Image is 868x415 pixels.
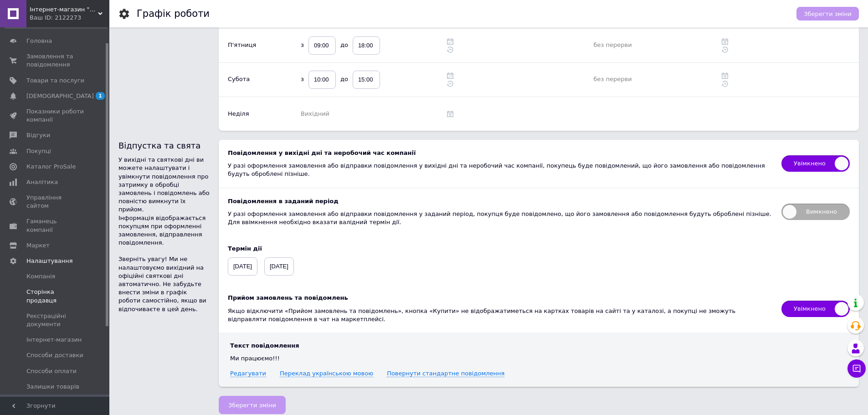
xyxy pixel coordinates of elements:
[118,140,210,151] h2: Відпустка та свята
[26,163,76,171] span: Каталог ProSale
[387,370,504,377] a: Повернути стандартне повідомлення
[228,162,772,178] div: У разі оформлення замовлення або відправки повідомлення у вихідні дні та неробочий час компанії, ...
[26,52,84,69] span: Замовлення та повідомлення
[230,342,299,349] b: Текст повідомлення
[30,5,98,14] span: Інтернет-магазин "Эко Подушка"
[228,149,772,157] div: Повідомлення у вихідні дні та неробочий час компанії
[26,367,77,375] span: Способи оплати
[301,37,304,53] span: з
[26,108,84,124] span: Показники роботи компанії
[264,257,294,276] span: [DATE]
[26,272,55,281] span: Компанія
[26,288,84,304] span: Сторінка продавця
[228,307,772,323] div: Якщо відключити «Прийом замовлень та повідомлень», кнопка «Купити» не відображатиметься на картка...
[228,294,772,302] div: Прийом замовлень та повідомлень
[594,76,632,82] span: без перерви
[228,210,772,226] div: У разі оформлення замовлення або відправки повідомлення у заданий період, покупця буде повідомлен...
[118,156,210,214] p: У вихідні та святкові дні ви можете налаштувати і увімкнути повідомлення про затримку в обробці з...
[340,71,348,87] span: до
[26,178,58,186] span: Аналітика
[26,37,52,45] span: Головна
[30,14,109,22] div: Ваш ID: 2122273
[219,62,273,97] td: Субота
[26,241,50,250] span: Маркет
[137,8,210,19] h1: Графік роботи
[781,301,850,317] span: Увімкнено
[219,28,273,62] td: П'ятниця
[228,257,257,276] span: [DATE]
[26,312,84,328] span: Реєстраційні документи
[230,370,266,377] a: Редагувати
[301,71,304,87] span: з
[280,370,373,377] a: Переклад українською мовою
[228,197,772,205] div: Повідомлення в заданий період
[26,217,84,234] span: Гаманець компанії
[26,147,51,155] span: Покупці
[26,194,84,210] span: Управління сайтом
[118,214,210,247] p: Інформація відображається покупцям при оформленні замовлення, відправлення повідомлення.
[340,37,348,53] span: до
[26,257,73,265] span: Налаштування
[594,41,632,48] span: без перерви
[26,383,79,391] span: Залишки товарів
[26,131,50,139] span: Відгуки
[781,204,850,220] span: Вимкнено
[96,92,105,100] span: 1
[781,155,850,172] span: Увімкнено
[230,354,847,363] div: Ми працюємо!!!
[301,110,329,117] span: Вихідний
[26,336,82,344] span: Інтернет-магазин
[118,255,210,313] p: Зверніть увагу! Ми не налаштовуємо вихідний на офіційні святкові дні автоматично. Не забудьте вне...
[228,245,850,253] div: Термін дії
[26,351,83,359] span: Способи доставки
[26,92,94,100] span: [DEMOGRAPHIC_DATA]
[26,77,84,85] span: Товари та послуги
[219,97,273,131] td: Неділя
[847,359,866,378] button: Чат з покупцем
